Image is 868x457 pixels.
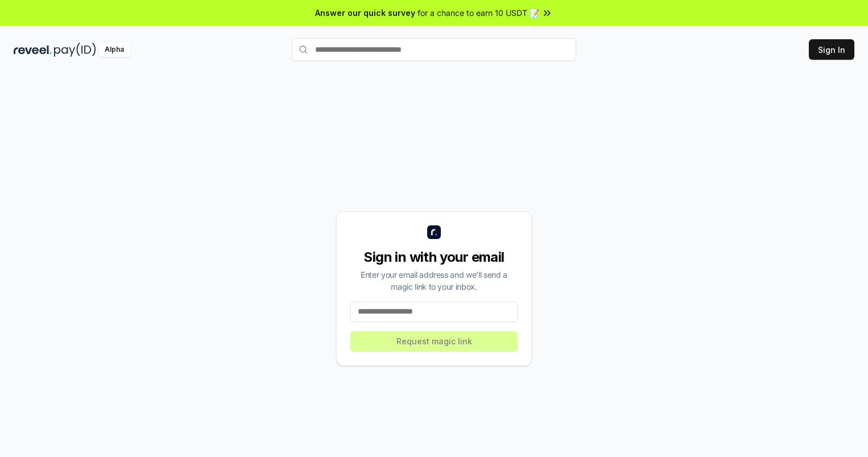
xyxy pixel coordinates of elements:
div: Alpha [98,43,130,57]
img: logo_small [427,225,441,239]
div: Sign in with your email [350,248,518,266]
img: reveel_dark [14,43,52,57]
button: Sign In [809,39,854,60]
span: for a chance to earn 10 USDT 📝 [418,7,539,19]
img: pay_id [54,43,96,57]
div: Enter your email address and we’ll send a magic link to your inbox. [350,269,518,293]
span: Answer our quick survey [315,7,415,19]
